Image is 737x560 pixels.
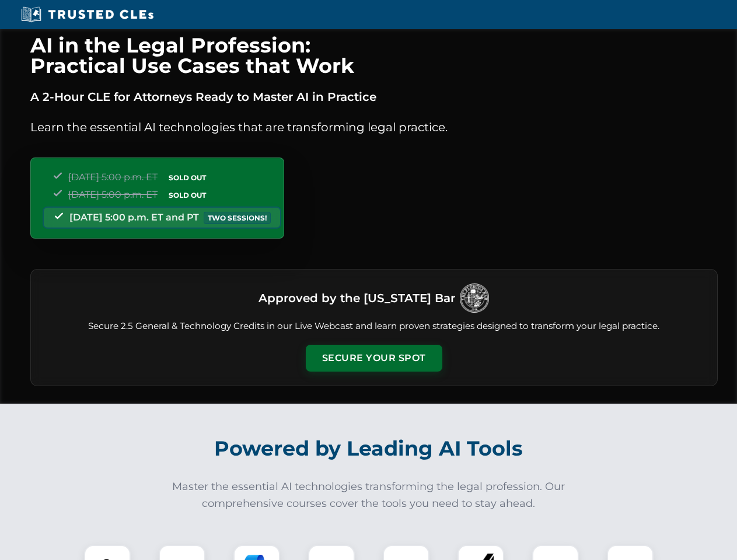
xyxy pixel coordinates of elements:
h2: Powered by Leading AI Tools [46,428,692,469]
span: SOLD OUT [165,189,210,201]
p: Secure 2.5 General & Technology Credits in our Live Webcast and learn proven strategies designed ... [45,320,703,333]
p: Master the essential AI technologies transforming the legal profession. Our comprehensive courses... [165,478,573,512]
span: [DATE] 5:00 p.m. ET [68,171,158,183]
button: Secure Your Spot [306,345,442,372]
span: SOLD OUT [165,171,210,184]
h1: AI in the Legal Profession: Practical Use Cases that Work [30,35,718,76]
img: Trusted CLEs [18,6,157,23]
p: A 2-Hour CLE for Attorneys Ready to Master AI in Practice [30,87,718,106]
span: [DATE] 5:00 p.m. ET [68,189,158,200]
h3: Approved by the [US_STATE] Bar [259,288,455,309]
img: Logo [460,283,489,313]
p: Learn the essential AI technologies that are transforming legal practice. [30,118,718,136]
